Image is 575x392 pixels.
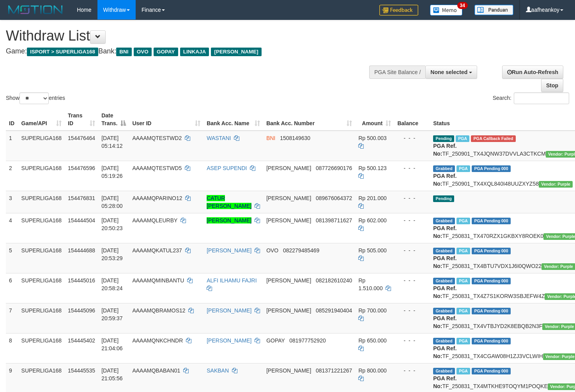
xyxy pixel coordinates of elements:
[472,278,511,284] span: PGA Pending
[132,307,185,314] span: AAAAMQBRAMOS12
[456,248,470,254] span: Marked by aafsoycanthlai
[397,194,427,202] div: - - -
[266,135,275,141] span: BNI
[101,135,123,149] span: [DATE] 05:14:12
[68,307,95,314] span: 154445096
[6,273,18,303] td: 6
[116,48,131,56] span: BNI
[18,243,65,273] td: SUPERLIGA168
[394,108,430,131] th: Balance
[6,191,18,213] td: 3
[6,48,375,55] h4: Game: Bank:
[425,66,477,79] button: None selected
[456,308,470,314] span: Marked by aafheankoy
[472,218,511,224] span: PGA Pending
[266,337,285,344] span: GOPAY
[101,307,123,321] span: [DATE] 20:59:37
[433,248,455,254] span: Grabbed
[18,213,65,243] td: SUPERLIGA168
[6,92,65,104] label: Show entries
[316,277,352,284] span: Copy 082182610240 to clipboard
[456,278,470,284] span: Marked by aafheankoy
[134,48,152,56] span: OVO
[433,173,456,187] b: PGA Ref. No:
[358,165,386,171] span: Rp 500.123
[369,66,425,79] div: PGA Site Balance /
[456,218,470,224] span: Marked by aafounsreynich
[98,108,129,131] th: Date Trans.: activate to sort column descending
[397,134,427,142] div: - - -
[132,337,183,344] span: AAAAMQNKCHNDR
[68,367,95,374] span: 154445535
[474,5,513,15] img: panduan.png
[502,66,563,79] a: Run Auto-Refresh
[6,28,375,44] h1: Withdraw List
[472,248,511,254] span: PGA Pending
[18,273,65,303] td: SUPERLIGA168
[132,165,182,171] span: AAAAMQTESTWD5
[358,247,386,254] span: Rp 505.000
[129,108,203,131] th: User ID: activate to sort column ascending
[132,195,182,201] span: AAAAMQPARINO12
[266,165,311,171] span: [PERSON_NAME]
[358,277,382,291] span: Rp 1.510.000
[358,367,386,374] span: Rp 800.000
[101,247,123,261] span: [DATE] 20:53:29
[433,308,455,314] span: Grabbed
[266,307,311,314] span: [PERSON_NAME]
[18,303,65,333] td: SUPERLIGA168
[397,277,427,284] div: - - -
[18,108,65,131] th: Game/API: activate to sort column ascending
[68,165,95,171] span: 154476596
[132,247,182,254] span: AAAAMQKATUL237
[514,92,569,104] input: Search:
[433,218,455,224] span: Grabbed
[433,165,455,172] span: Grabbed
[379,5,418,16] img: Feedback.jpg
[266,195,311,201] span: [PERSON_NAME]
[101,165,123,179] span: [DATE] 05:19:26
[68,217,95,223] span: 154444504
[6,108,18,131] th: ID
[132,367,180,374] span: AAAAMQBABAN01
[207,337,251,344] a: [PERSON_NAME]
[433,195,454,202] span: Pending
[6,4,65,16] img: MOTION_logo.png
[456,165,470,172] span: Marked by aafmaleo
[65,108,98,131] th: Trans ID: activate to sort column ascending
[397,164,427,172] div: - - -
[433,345,456,359] b: PGA Ref. No:
[457,2,468,9] span: 34
[18,333,65,363] td: SUPERLIGA168
[266,277,311,284] span: [PERSON_NAME]
[68,195,95,201] span: 154476831
[433,225,456,239] b: PGA Ref. No:
[433,285,456,299] b: PGA Ref. No:
[433,375,456,389] b: PGA Ref. No:
[280,135,310,141] span: Copy 1508149630 to clipboard
[397,367,427,374] div: - - -
[472,165,511,172] span: PGA Pending
[101,337,123,351] span: [DATE] 21:04:06
[101,217,123,231] span: [DATE] 20:50:23
[18,191,65,213] td: SUPERLIGA168
[101,195,123,209] span: [DATE] 05:28:00
[433,338,455,344] span: Grabbed
[358,307,386,314] span: Rp 700.000
[283,247,319,254] span: Copy 082279485469 to clipboard
[68,135,95,141] span: 154476464
[6,303,18,333] td: 7
[207,135,231,141] a: WASTANI
[211,48,261,56] span: [PERSON_NAME]
[207,307,251,314] a: [PERSON_NAME]
[6,213,18,243] td: 4
[207,247,251,254] a: [PERSON_NAME]
[68,337,95,344] span: 154445402
[18,131,65,161] td: SUPERLIGA168
[6,131,18,161] td: 1
[154,48,178,56] span: GOPAY
[472,308,511,314] span: PGA Pending
[203,108,263,131] th: Bank Acc. Name: activate to sort column ascending
[6,161,18,191] td: 2
[358,337,386,344] span: Rp 650.000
